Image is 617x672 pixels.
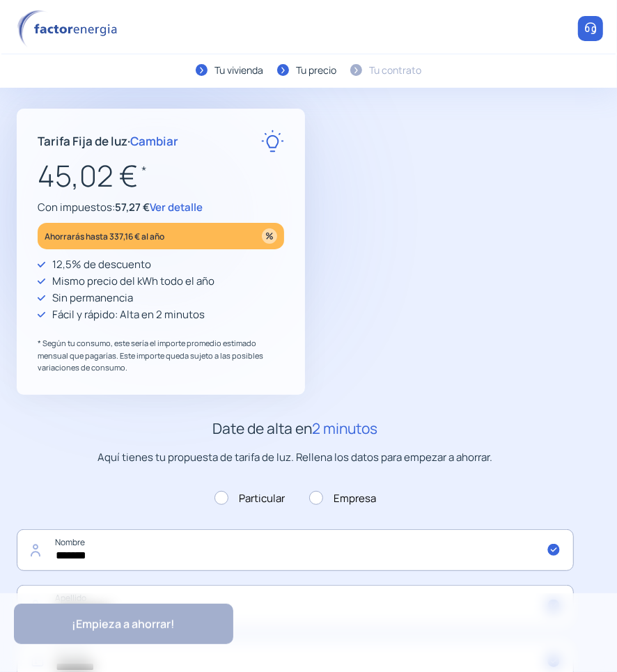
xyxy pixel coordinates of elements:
[130,133,178,149] span: Cambiar
[52,290,133,306] p: Sin permanencia
[38,337,284,374] p: * Según tu consumo, este sería el importe promedio estimado mensual que pagarías. Este importe qu...
[150,200,203,214] span: Ver detalle
[38,199,284,216] p: Con impuestos:
[313,419,378,438] span: 2 minutos
[52,256,151,273] p: 12,5% de descuento
[214,490,285,507] label: Particular
[309,490,376,507] label: Empresa
[45,228,164,244] p: Ahorrarás hasta 337,16 € al año
[369,63,421,78] div: Tu contrato
[115,200,150,214] span: 57,27 €
[38,132,178,150] p: Tarifa Fija de luz ·
[52,273,214,290] p: Mismo precio del kWh todo el año
[262,228,277,244] img: percentage_icon.svg
[17,449,574,466] p: Aquí tienes tu propuesta de tarifa de luz. Rellena los datos para empezar a ahorrar.
[261,130,284,153] img: rate-E.svg
[584,22,598,36] img: llamar
[38,153,284,199] p: 45,02 €
[17,417,574,441] h2: Date de alta en
[14,10,125,48] img: logo factor
[296,63,336,78] div: Tu precio
[52,306,205,323] p: Fácil y rápido: Alta en 2 minutos
[214,63,263,78] div: Tu vivienda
